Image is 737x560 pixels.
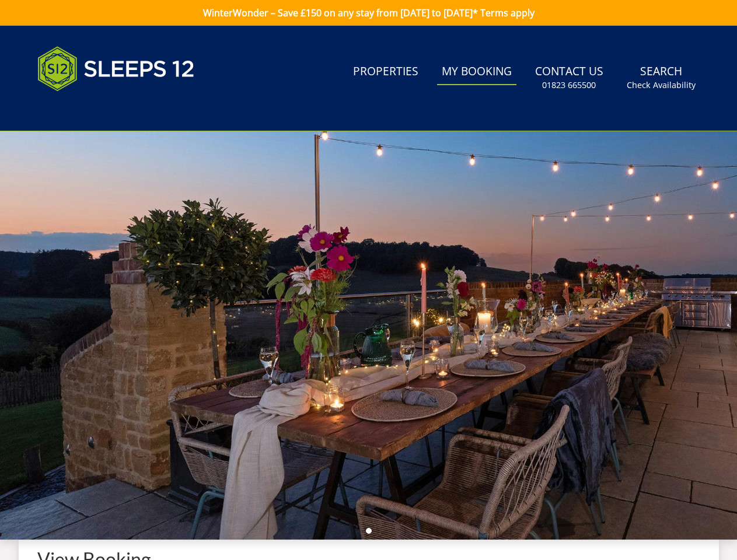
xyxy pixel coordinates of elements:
a: SearchCheck Availability [622,59,700,97]
iframe: Customer reviews powered by Trustpilot [32,105,154,115]
small: Check Availability [627,79,696,91]
img: Sleeps 12 [37,40,195,98]
a: Properties [348,59,423,85]
a: Contact Us01823 665500 [530,59,608,97]
a: My Booking [437,59,516,85]
small: 01823 665500 [542,79,596,91]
